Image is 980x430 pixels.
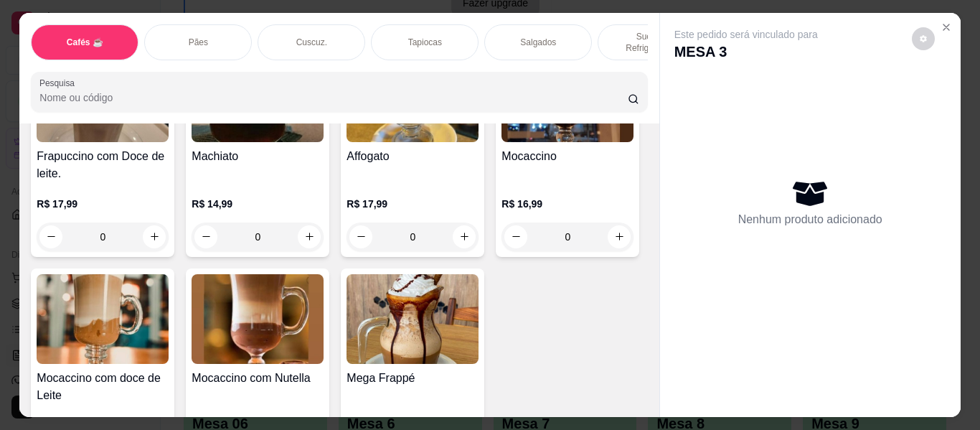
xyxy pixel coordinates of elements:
[189,37,208,48] p: Pães
[37,148,169,182] h4: Frapuccino com Doce de leite.
[520,37,556,48] p: Salgados
[408,37,442,48] p: Tapiocas
[192,274,324,364] img: product-image
[37,370,169,404] h4: Mocaccino com doce de Leite
[37,274,169,364] img: product-image
[347,370,479,387] h4: Mega Frappé
[143,225,166,248] button: increase-product-quantity
[192,370,324,387] h4: Mocaccino com Nutella
[674,42,818,62] p: MESA 3
[296,37,327,48] p: Cuscuz.
[347,197,479,211] p: R$ 17,99
[37,197,169,211] p: R$ 17,99
[347,148,479,165] h4: Affogato
[674,27,818,42] p: Este pedido será vinculado para
[453,225,476,248] button: increase-product-quantity
[298,225,321,248] button: increase-product-quantity
[912,27,935,50] button: decrease-product-quantity
[194,225,217,248] button: decrease-product-quantity
[501,197,633,211] p: R$ 16,99
[349,225,372,248] button: decrease-product-quantity
[935,16,958,39] button: Close
[608,225,631,248] button: increase-product-quantity
[39,77,80,89] label: Pesquisa
[347,274,479,364] img: product-image
[39,90,628,105] input: Pesquisa
[504,225,527,248] button: decrease-product-quantity
[67,37,103,48] p: Cafés ☕
[192,197,324,211] p: R$ 14,99
[501,148,633,165] h4: Mocaccino
[610,31,693,54] p: Sucos e Refrigerantes
[192,148,324,165] h4: Machiato
[738,211,882,228] p: Nenhum produto adicionado
[39,225,62,248] button: decrease-product-quantity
